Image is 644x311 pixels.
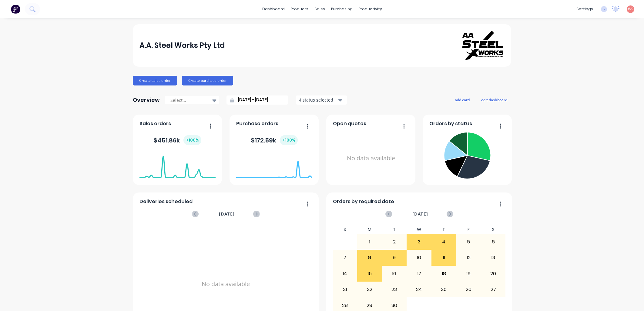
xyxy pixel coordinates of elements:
[407,266,431,281] div: 17
[333,130,409,187] div: No data available
[133,94,160,106] div: Overview
[357,234,382,249] div: 1
[407,225,431,234] div: W
[382,266,407,281] div: 16
[311,5,328,14] div: sales
[251,135,298,145] div: $ 172.59k
[429,120,472,127] span: Orders by status
[333,198,394,205] span: Orders by required date
[432,282,456,297] div: 25
[259,5,288,14] a: dashboard
[432,250,456,265] div: 11
[432,234,456,249] div: 4
[333,225,357,234] div: S
[382,225,407,234] div: T
[280,135,298,145] div: + 100 %
[296,95,347,105] button: 4 status selected
[481,250,505,265] div: 13
[357,225,382,234] div: M
[481,266,505,281] div: 20
[382,282,407,297] div: 23
[328,5,356,14] div: purchasing
[481,225,506,234] div: S
[357,282,382,297] div: 22
[356,5,385,14] div: productivity
[11,5,20,14] img: Factory
[456,225,481,234] div: F
[412,211,428,217] span: [DATE]
[382,250,407,265] div: 9
[357,266,382,281] div: 15
[139,39,225,52] div: A.A. Steel Works Pty Ltd
[219,211,235,217] span: [DATE]
[407,250,431,265] div: 10
[288,5,311,14] div: products
[456,282,481,297] div: 26
[451,96,474,104] button: add card
[333,120,366,127] span: Open quotes
[456,234,481,249] div: 5
[407,282,431,297] div: 24
[333,266,357,281] div: 14
[357,250,382,265] div: 8
[182,76,233,85] button: Create purchase order
[573,5,596,14] div: settings
[333,282,357,297] div: 21
[407,234,431,249] div: 3
[481,234,505,249] div: 6
[183,135,201,145] div: + 100 %
[432,266,456,281] div: 18
[462,31,505,60] img: A.A. Steel Works Pty Ltd
[477,96,511,104] button: edit dashboard
[133,76,177,85] button: Create sales order
[139,120,171,127] span: Sales orders
[153,135,201,145] div: $ 451.86k
[299,97,337,103] div: 4 status selected
[382,234,407,249] div: 2
[236,120,278,127] span: Purchase orders
[456,266,481,281] div: 19
[628,6,633,12] span: WS
[456,250,481,265] div: 12
[481,282,505,297] div: 27
[333,250,357,265] div: 7
[431,225,456,234] div: T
